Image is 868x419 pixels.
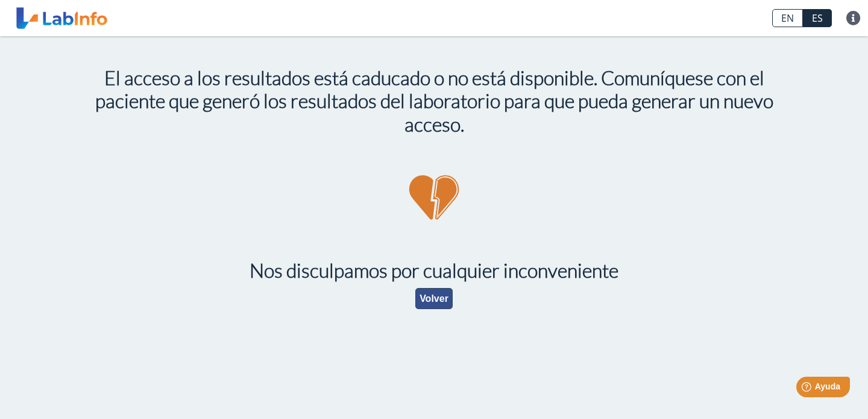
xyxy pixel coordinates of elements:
button: Volver [415,288,453,309]
iframe: Help widget launcher [761,372,855,406]
h1: Nos disculpamos por cualquier inconveniente [90,259,778,282]
a: ES [803,9,832,27]
h1: El acceso a los resultados está caducado o no está disponible. Comuníquese con el paciente que ge... [90,66,778,136]
a: EN [772,9,803,27]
